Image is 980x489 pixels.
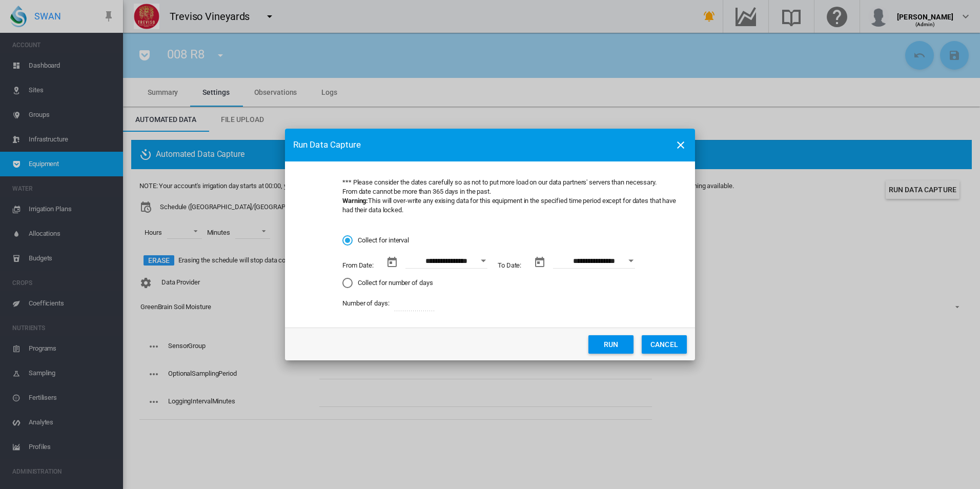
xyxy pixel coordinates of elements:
input: From Date [405,253,487,269]
md-radio-button: Collect for number of days [342,278,679,288]
button: CANCEL [642,335,687,354]
div: *** Please consider the dates carefully so as not to put more load on our data partners' servers ... [342,178,679,215]
b: Warning: [342,197,368,205]
div: Run Data Capture [293,139,667,151]
div: Number of days: [342,299,390,308]
button: Open calendar [622,252,640,270]
md-icon: icon-close [675,139,687,151]
md-datepicker: End date [526,253,640,277]
md-radio-button: Collect for interval [342,235,679,245]
button: md-calendar [382,252,402,273]
md-datepicker: From Date [379,253,493,277]
button: md-calendar [529,252,550,273]
div: From Date: [342,261,374,270]
div: To Date: [498,261,521,270]
input: End date [553,253,635,269]
button: Run [588,335,634,354]
button: icon-close [670,135,691,155]
button: Open calendar [474,252,493,270]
